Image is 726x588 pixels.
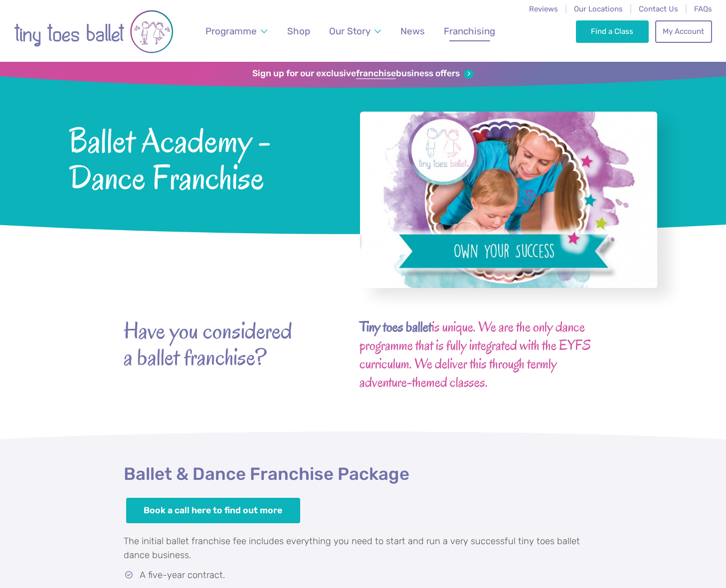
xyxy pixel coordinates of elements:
[252,68,473,79] a: Sign up for our exclusivefranchisebusiness offers
[127,569,602,582] li: A five-year contract.
[124,463,602,485] h2: Ballet & Dance Franchise Package
[655,20,712,42] a: My Account
[69,119,334,196] span: Ballet Academy - Dance Franchise
[329,25,370,37] span: Our Story
[126,498,300,523] a: Book a call here to find out more
[694,4,712,13] a: FAQs
[529,4,558,13] a: Reviews
[574,4,623,13] a: Our Locations
[400,25,425,37] span: News
[576,20,649,42] a: Find a Class
[325,19,386,43] a: Our Story
[287,25,310,37] span: Shop
[124,318,303,371] strong: Have you considered a ballet franchise?
[201,19,272,43] a: Programme
[360,318,602,391] h3: is unique. We are the only dance programme that is fully integrated with the EYFS curriculum. We ...
[356,68,396,79] strong: franchise
[124,535,602,562] p: The initial ballet franchise fee includes everything you need to start and run a very successful ...
[439,19,500,43] a: Franchising
[360,317,432,336] b: Tiny toes ballet
[205,25,257,37] span: Programme
[444,25,495,37] span: Franchising
[360,320,432,335] a: Tiny toes ballet
[639,4,678,13] a: Contact Us
[283,19,315,43] a: Shop
[395,19,429,43] a: News
[14,6,174,57] img: tiny toes ballet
